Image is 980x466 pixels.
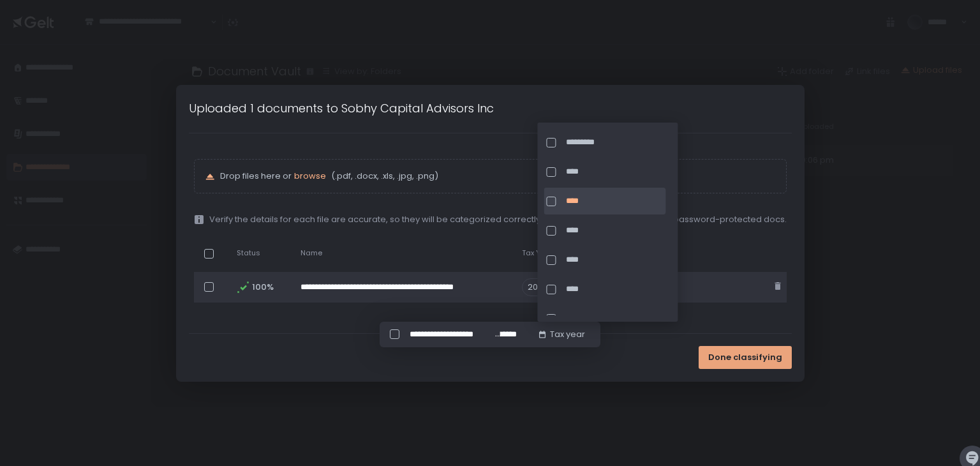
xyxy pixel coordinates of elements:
span: 100% [252,282,272,293]
span: (.pdf, .docx, .xls, .jpg, .png) [329,170,438,182]
span: Tax Years [522,248,557,258]
span: Done classifying [708,352,782,363]
span: 2025 [522,278,554,296]
p: Drop files here or [220,170,776,182]
button: Done classifying [699,346,792,369]
span: Status [237,248,260,258]
span: browse [294,170,326,182]
button: browse [294,170,326,182]
h1: Uploaded 1 documents to Sobhy Capital Advisors Inc [189,100,494,117]
button: Tax year [537,329,585,340]
span: Verify the details for each file are accurate, so they will be categorized correctly and your tea... [209,214,787,225]
span: Name [301,248,322,258]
